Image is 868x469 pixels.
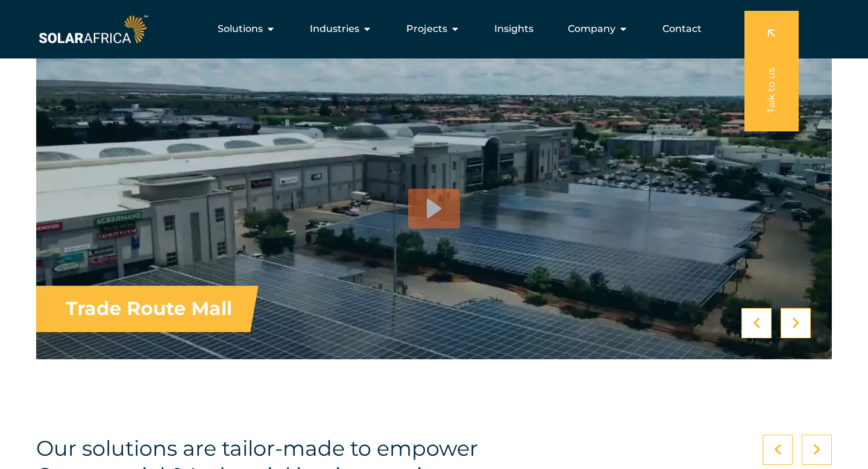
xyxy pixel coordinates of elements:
nav: Menu [150,17,711,41]
span: Projects [406,22,447,36]
a: Contact [662,22,702,36]
a: Insights [494,22,533,36]
span: Solutions [218,22,263,36]
span: Company [568,22,615,36]
div: Menu Toggle [150,17,711,41]
span: Industries [310,22,359,36]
